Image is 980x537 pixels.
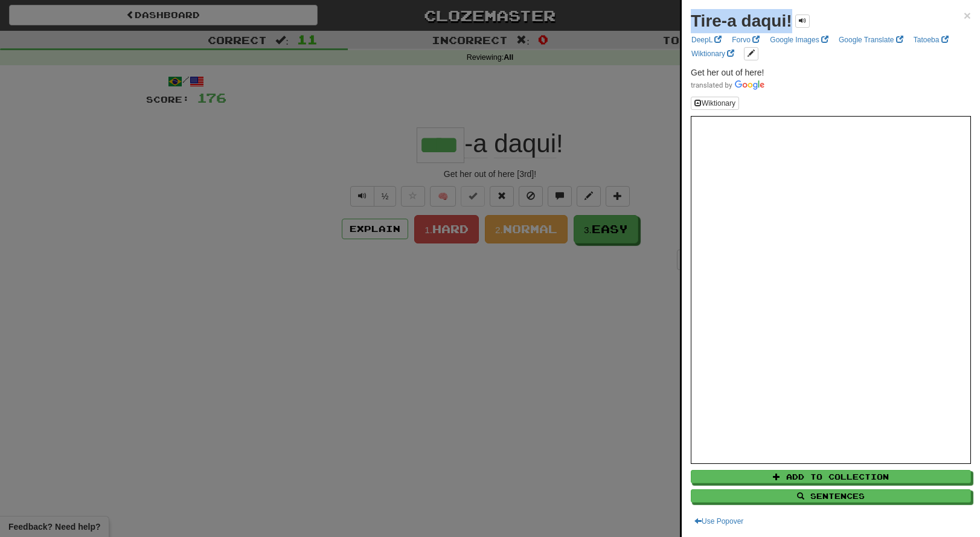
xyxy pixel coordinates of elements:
a: Wiktionary [688,47,738,60]
button: Wiktionary [691,97,739,110]
img: Color short [691,80,764,90]
button: Use Popover [691,515,747,528]
span: Get her out of here! [691,68,764,77]
a: Tatoeba [910,33,952,47]
strong: Tire-a daqui! [691,11,792,30]
a: Forvo [728,33,763,47]
button: edit links [744,47,758,60]
button: Add to Collection [691,470,971,483]
a: Google Translate [835,33,907,47]
button: Sentences [691,489,971,503]
button: Close [964,9,971,22]
span: × [964,8,971,22]
a: Google Images [766,33,832,47]
a: DeepL [688,33,725,47]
